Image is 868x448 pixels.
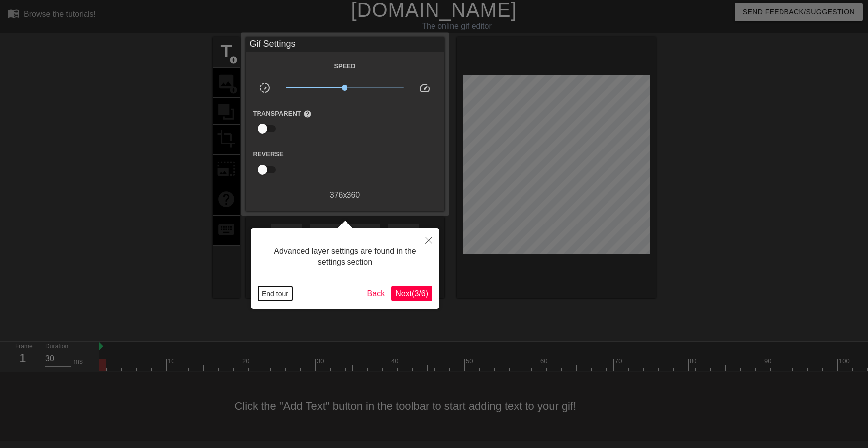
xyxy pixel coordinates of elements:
button: End tour [258,286,292,301]
button: Next [391,286,432,301]
div: Advanced layer settings are found in the settings section [258,236,432,278]
button: Close [418,228,439,251]
button: Back [363,286,389,301]
span: Next ( 3 / 6 ) [395,289,428,298]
